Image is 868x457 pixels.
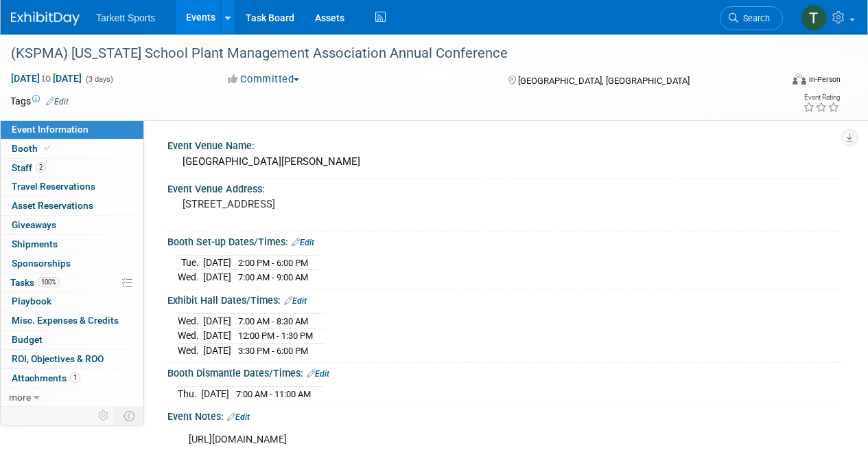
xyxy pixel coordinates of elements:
[167,290,841,308] div: Exhibit Hall Dates/Times:
[92,407,116,425] td: Personalize Event Tab Strip
[803,94,840,101] div: Event Rating
[1,369,143,388] a: Attachments1
[1,311,143,330] a: Misc. Expenses & Credits
[227,412,250,422] a: Edit
[70,372,80,383] span: 1
[1,350,143,368] a: ROI, Objectives & ROO
[178,328,203,344] td: Wed.
[12,124,89,135] span: Event Information
[793,74,806,85] img: Format-Inperson.png
[167,179,841,196] div: Event Venue Address:
[10,277,60,288] span: Tasks
[12,296,51,306] span: Playbook
[1,292,143,311] a: Playbook
[12,200,93,211] span: Asset Reservations
[1,274,143,292] a: Tasks100%
[46,97,69,107] a: Edit
[284,296,307,306] a: Edit
[1,331,143,349] a: Budget
[203,343,231,357] td: [DATE]
[238,331,313,341] span: 12:00 PM - 1:30 PM
[84,75,113,84] span: (3 days)
[44,144,51,152] i: Booth reservation complete
[9,392,31,403] span: more
[238,272,308,282] span: 7:00 AM - 9:00 AM
[11,12,80,25] img: ExhibitDay
[10,94,69,108] td: Tags
[203,313,231,328] td: [DATE]
[38,277,60,287] span: 100%
[808,74,841,85] div: In-Person
[203,255,231,270] td: [DATE]
[12,334,43,345] span: Budget
[307,369,329,379] a: Edit
[201,386,229,401] td: [DATE]
[12,372,80,383] span: Attachments
[236,389,311,399] span: 7:00 AM - 11:00 AM
[178,151,830,172] div: [GEOGRAPHIC_DATA][PERSON_NAME]
[12,258,71,269] span: Sponsorships
[12,315,119,326] span: Misc. Expenses & Credits
[720,6,783,30] a: Search
[96,12,155,23] span: Tarkett Sports
[40,73,53,84] span: to
[178,255,203,270] td: Tue.
[238,316,308,326] span: 7:00 AM - 8:30 AM
[1,216,143,234] a: Giveaways
[738,13,770,23] span: Search
[178,313,203,328] td: Wed.
[518,76,690,86] span: [GEOGRAPHIC_DATA], [GEOGRAPHIC_DATA]
[12,238,58,249] span: Shipments
[1,177,143,196] a: Travel Reservations
[178,343,203,357] td: Wed.
[178,386,201,401] td: Thu.
[12,143,54,154] span: Booth
[1,120,143,139] a: Event Information
[167,135,841,153] div: Event Venue Name:
[178,270,203,285] td: Wed.
[238,258,308,268] span: 2:00 PM - 6:00 PM
[12,181,95,192] span: Travel Reservations
[12,353,104,364] span: ROI, Objectives & ROO
[167,406,841,424] div: Event Notes:
[223,72,305,87] button: Committed
[12,162,46,173] span: Staff
[1,254,143,273] a: Sponsorships
[1,235,143,254] a: Shipments
[12,219,56,230] span: Giveaways
[1,140,143,158] a: Booth
[36,162,46,172] span: 2
[1,197,143,215] a: Asset Reservations
[183,198,433,210] pre: [STREET_ADDRESS]
[167,363,841,381] div: Booth Dismantle Dates/Times:
[292,238,314,247] a: Edit
[116,407,144,425] td: Toggle Event Tabs
[238,346,308,356] span: 3:30 PM - 6:00 PM
[167,232,841,249] div: Booth Set-up Dates/Times:
[6,41,770,66] div: (KSPMA) [US_STATE] School Plant Management Association Annual Conference
[719,71,841,92] div: Event Format
[10,72,82,85] span: [DATE] [DATE]
[801,5,827,31] img: Tina Glass
[203,270,231,285] td: [DATE]
[203,328,231,344] td: [DATE]
[1,159,143,177] a: Staff2
[1,388,143,407] a: more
